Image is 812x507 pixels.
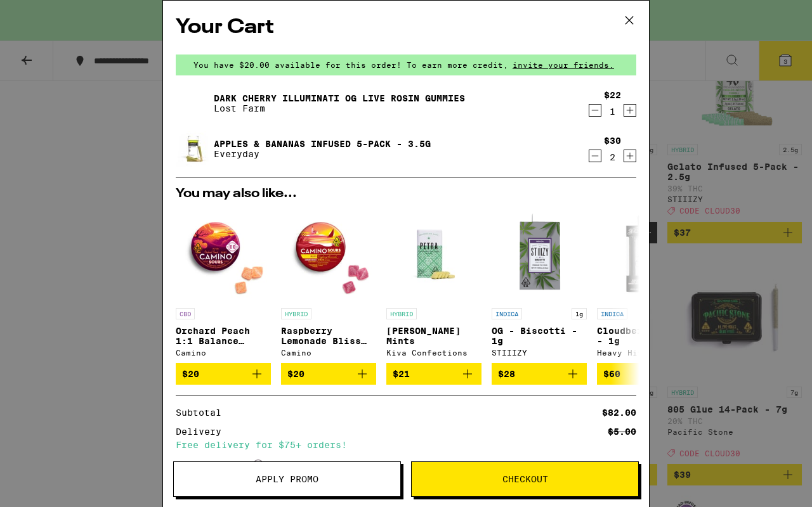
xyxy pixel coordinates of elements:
p: Everyday [214,149,431,159]
div: $22 [604,90,621,100]
h2: You may also like... [176,188,636,200]
img: STIIIZY - OG - Biscotti - 1g [492,207,587,302]
span: $20 [182,369,199,379]
a: Open page for OG - Biscotti - 1g from STIIIZY [492,207,587,363]
div: Subtotal [176,408,230,417]
img: Apples & Bananas Infused 5-Pack - 3.5g [176,131,211,167]
p: HYBRID [386,308,417,319]
a: Open page for Cloudberry Ultra - 1g from Heavy Hitters [597,207,692,363]
p: HYBRID [281,308,311,319]
div: Heavy Hitters [597,349,692,357]
a: Open page for Raspberry Lemonade Bliss Sour Gummies from Camino [281,207,376,363]
div: $21.60 [602,461,636,470]
img: Dark Cherry Illuminati OG Live Rosin Gummies [176,86,211,121]
button: Add to bag [492,363,587,385]
button: Decrement [589,150,601,162]
div: Camino [176,349,271,357]
div: $82.00 [602,408,636,417]
img: Heavy Hitters - Cloudberry Ultra - 1g [597,207,692,302]
p: INDICA [492,308,522,319]
div: $30 [604,136,621,146]
div: STIIIZY [492,349,587,357]
button: Decrement [589,104,601,117]
a: Dark Cherry Illuminati OG Live Rosin Gummies [214,93,465,103]
a: Open page for Petra Moroccan Mints from Kiva Confections [386,207,481,363]
a: Apples & Bananas Infused 5-Pack - 3.5g [214,139,431,149]
div: 2 [604,152,621,162]
div: You have $20.00 available for this order! To earn more credit,invite your friends. [176,55,636,75]
button: Increment [624,104,636,117]
p: [PERSON_NAME] Mints [386,326,481,346]
p: Orchard Peach 1:1 Balance [PERSON_NAME] Gummies [176,326,271,346]
p: INDICA [597,308,627,319]
p: Cloudberry Ultra - 1g [597,326,692,346]
span: $20 [287,369,304,379]
div: 1 [604,106,621,117]
div: Free delivery for $75+ orders! [176,440,636,449]
button: Add to bag [386,363,481,385]
p: Lost Farm [214,103,465,113]
span: $60 [603,369,620,379]
span: Hi. Need any help? [8,9,91,19]
button: Add to bag [176,363,271,385]
div: Kiva Confections [386,349,481,357]
button: Increment [624,150,636,162]
div: Camino [281,349,376,357]
p: Raspberry Lemonade Bliss Sour Gummies [281,326,376,346]
div: Taxes & Fees [176,459,263,471]
p: 1g [572,308,587,319]
a: Open page for Orchard Peach 1:1 Balance Sours Gummies from Camino [176,207,271,363]
img: Camino - Raspberry Lemonade Bliss Sour Gummies [281,207,376,302]
div: Delivery [176,427,230,436]
div: $5.00 [608,427,636,436]
img: Camino - Orchard Peach 1:1 Balance Sours Gummies [176,207,271,302]
span: invite your friends. [508,61,619,69]
button: Checkout [411,461,639,497]
span: $28 [498,369,515,379]
p: CBD [176,308,195,319]
button: Add to bag [281,363,376,385]
button: Add to bag [597,363,692,385]
span: Apply Promo [256,475,318,484]
span: Checkout [502,475,548,484]
span: You have $20.00 available for this order! To earn more credit, [193,61,508,69]
span: $21 [393,369,410,379]
p: OG - Biscotti - 1g [492,326,587,346]
h2: Your Cart [176,13,636,42]
button: Apply Promo [173,461,401,497]
img: Kiva Confections - Petra Moroccan Mints [386,207,481,302]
